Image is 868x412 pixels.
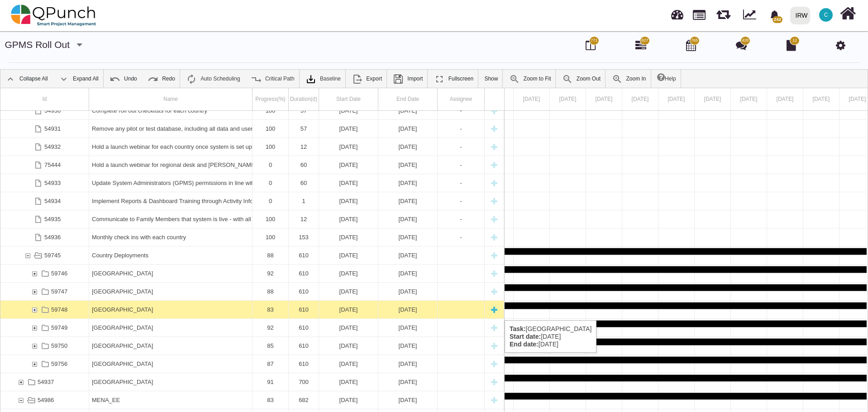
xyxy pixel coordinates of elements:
[319,355,378,373] div: 01-05-2024
[51,301,67,318] div: 59748
[487,319,501,336] div: New task
[487,174,501,192] div: New task
[44,228,61,246] div: 54936
[253,156,289,174] div: 0
[253,337,289,355] div: 85
[289,88,319,110] div: Duration(d)
[438,210,485,228] div: -
[487,265,501,282] div: New task
[51,355,67,373] div: 59756
[438,174,485,192] div: -
[378,391,438,409] div: 31-12-2025
[0,355,504,373] div: Task: South Africa Start date: 01-05-2024 End date: 31-12-2025
[92,174,249,192] div: Update System Administrators (GPMS) permissions in line with role matrices - once ready to go live
[44,174,61,192] div: 54933
[92,265,249,282] div: [GEOGRAPHIC_DATA]
[253,88,289,110] div: Progress(%)
[51,283,67,300] div: 59747
[440,174,482,192] div: -
[291,192,316,210] div: 1
[635,43,646,51] a: 827
[253,120,289,137] div: 100
[505,320,596,353] div: [GEOGRAPHIC_DATA] [DATE] [DATE]
[319,174,378,192] div: 01-09-2025
[487,283,501,300] div: New task
[89,319,253,336] div: South Sudan
[736,40,747,51] i: Punch Discussion
[429,70,478,88] a: Fullscreen
[319,283,378,300] div: 01-05-2024
[440,156,482,174] div: -
[11,2,96,29] img: qpunch-sp.fa6292f.png
[44,120,61,137] div: 54931
[671,5,683,19] span: Dashboard
[253,265,289,282] div: 92
[319,246,378,264] div: 01-05-2024
[0,174,504,192] div: Task: Update System Administrators (GPMS) permissions in line with role matrices - once ready to ...
[381,174,434,192] div: [DATE]
[289,319,319,336] div: 610
[0,246,504,265] div: Task: Country Deployments Start date: 01-05-2024 End date: 31-12-2025
[381,120,434,137] div: [DATE]
[0,228,89,246] div: 54936
[0,174,89,192] div: 54933
[51,265,67,282] div: 59746
[92,156,249,174] div: Hold a launch webinar for regional desk and [PERSON_NAME] colleagues
[607,70,651,88] a: Zoom In
[381,138,434,156] div: [DATE]
[51,337,67,355] div: 59750
[0,301,89,318] div: 59748
[0,265,504,283] div: Task: Ethiopia Start date: 01-05-2024 End date: 31-12-2025
[319,228,378,246] div: 01-08-2024
[653,70,681,88] a: Help
[480,70,502,88] a: Show
[814,0,838,29] a: C
[89,120,253,137] div: Remove any pilot or test database, including all data and users etc
[487,246,501,264] div: New task
[291,337,316,355] div: 610
[739,0,764,30] div: Dynamic Report
[0,265,89,282] div: 59746
[92,192,249,210] div: Implement Reports & Dashboard Training through Activity Info
[0,283,504,301] div: Task: Kenya Start date: 01-05-2024 End date: 31-12-2025
[378,246,438,264] div: 31-12-2025
[291,210,316,228] div: 12
[840,5,856,22] i: Home
[487,156,501,174] div: New task
[695,88,731,110] div: 04 Aug 2025
[0,156,504,174] div: Task: Hold a launch webinar for regional desk and HoR colleagues Start date: 01-09-2025 End date:...
[381,192,434,210] div: [DATE]
[89,228,253,246] div: Monthly check ins with each country
[510,325,526,332] b: Task:
[5,74,16,85] img: ic_collapse_all_24.42ac041.png
[89,138,253,156] div: Hold a launch webinar for each country once system is set up and ready for ongoing use
[89,246,253,264] div: Country Deployments
[319,192,378,210] div: 31-12-2025
[438,120,485,137] div: -
[319,138,378,156] div: 15-07-2024
[92,355,249,373] div: [GEOGRAPHIC_DATA]
[289,337,319,355] div: 610
[378,138,438,156] div: 26-07-2024
[291,301,316,318] div: 610
[0,355,89,373] div: 59756
[255,337,286,355] div: 85
[54,70,103,88] a: Expand All
[487,120,501,137] div: New task
[319,210,378,228] div: 15-07-2024
[319,265,378,282] div: 01-05-2024
[438,138,485,156] div: -
[0,228,504,246] div: Task: Monthly check ins with each country Start date: 01-08-2024 End date: 31-12-2024
[393,74,404,85] img: save.4d96896.png
[716,5,730,19] span: Releases
[322,265,375,282] div: [DATE]
[0,210,89,228] div: 54935
[0,156,89,174] div: 75444
[92,246,249,264] div: Country Deployments
[438,156,485,174] div: -
[322,174,375,192] div: [DATE]
[796,8,808,24] div: IRW
[291,120,316,137] div: 57
[322,192,375,210] div: [DATE]
[770,10,779,20] svg: bell fill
